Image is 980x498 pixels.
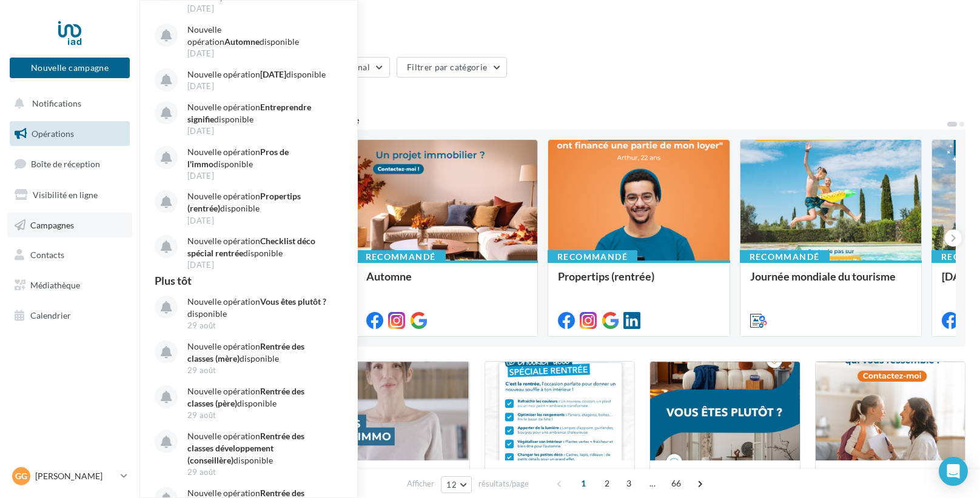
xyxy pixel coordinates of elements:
[7,151,132,177] a: Boîte de réception
[407,478,434,490] span: Afficher
[597,474,617,493] span: 2
[30,219,74,230] span: Campagnes
[366,270,528,294] div: Automne
[397,57,507,78] button: Filtrer par catégorie
[15,470,27,482] span: Gg
[666,474,686,493] span: 66
[154,19,965,38] div: Opérations marketing
[31,159,100,169] span: Boîte de réception
[750,270,912,294] div: Journée mondiale du tourisme
[441,476,472,493] button: 12
[30,280,80,290] span: Médiathèque
[32,98,81,108] span: Notifications
[356,250,446,264] div: Recommandé
[35,470,116,482] p: [PERSON_NAME]
[7,182,132,208] a: Visibilité en ligne
[7,242,132,268] a: Contacts
[7,273,132,298] a: Médiathèque
[7,121,132,147] a: Opérations
[558,270,720,294] div: Propertips (rentrée)
[619,474,639,493] span: 3
[7,303,132,328] a: Calendrier
[10,58,130,78] button: Nouvelle campagne
[478,478,529,490] span: résultats/page
[446,480,457,490] span: 12
[7,213,132,238] a: Campagnes
[574,474,593,493] span: 1
[740,250,830,264] div: Recommandé
[939,457,968,486] div: Open Intercom Messenger
[30,250,64,260] span: Contacts
[548,250,637,264] div: Recommandé
[7,91,127,116] button: Notifications
[32,128,74,139] span: Opérations
[33,190,98,200] span: Visibilité en ligne
[154,115,946,125] div: 6 opérations recommandées par votre enseigne
[30,310,71,320] span: Calendrier
[643,474,662,493] span: ...
[10,465,130,488] a: Gg [PERSON_NAME]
